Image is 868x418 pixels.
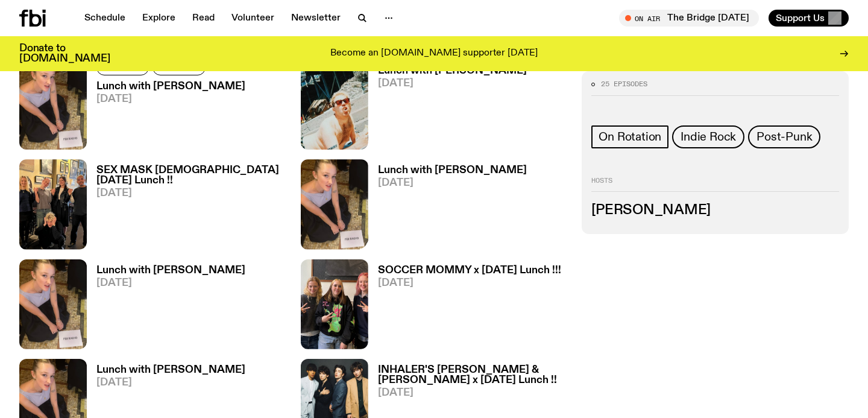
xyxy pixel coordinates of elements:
[185,10,222,27] a: Read
[378,388,568,398] span: [DATE]
[301,159,368,249] img: SLC lunch cover
[756,130,812,144] span: Post-Punk
[87,265,245,349] a: Lunch with [PERSON_NAME][DATE]
[378,78,527,89] span: [DATE]
[601,81,647,87] span: 25 episodes
[681,130,736,144] span: Indie Rock
[368,165,527,249] a: Lunch with [PERSON_NAME][DATE]
[135,10,183,27] a: Explore
[96,265,245,276] h3: Lunch with [PERSON_NAME]
[769,10,849,27] button: Support Us
[378,365,568,385] h3: INHALER'S [PERSON_NAME] & [PERSON_NAME] x [DATE] Lunch !!
[19,43,110,64] h3: Donate to [DOMAIN_NAME]
[19,259,87,349] img: SLC lunch cover
[96,81,245,92] h3: Lunch with [PERSON_NAME]
[748,125,820,148] a: Post-Punk
[378,265,561,276] h3: SOCCER MOMMY x [DATE] Lunch !!!
[368,265,561,349] a: SOCCER MOMMY x [DATE] Lunch !!![DATE]
[96,165,286,186] h3: SEX MASK [DEMOGRAPHIC_DATA] [DATE] Lunch !!
[96,378,245,388] span: [DATE]
[87,81,245,150] a: Lunch with [PERSON_NAME][DATE]
[378,278,561,288] span: [DATE]
[378,178,527,188] span: [DATE]
[284,10,348,27] a: Newsletter
[96,188,286,198] span: [DATE]
[619,10,759,27] button: On AirThe Bridge [DATE]
[330,48,538,59] p: Become an [DOMAIN_NAME] supporter [DATE]
[776,13,825,24] span: Support Us
[96,94,245,104] span: [DATE]
[591,125,668,148] a: On Rotation
[77,10,133,27] a: Schedule
[591,177,839,192] h2: Hosts
[19,60,87,150] img: SLC lunch cover
[368,66,527,150] a: Lunch with [PERSON_NAME][DATE]
[96,278,245,288] span: [DATE]
[672,125,744,148] a: Indie Rock
[378,165,527,176] h3: Lunch with [PERSON_NAME]
[599,130,661,144] span: On Rotation
[96,365,245,375] h3: Lunch with [PERSON_NAME]
[591,204,839,217] h3: [PERSON_NAME]
[224,10,281,27] a: Volunteer
[87,165,286,249] a: SEX MASK [DEMOGRAPHIC_DATA] [DATE] Lunch !![DATE]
